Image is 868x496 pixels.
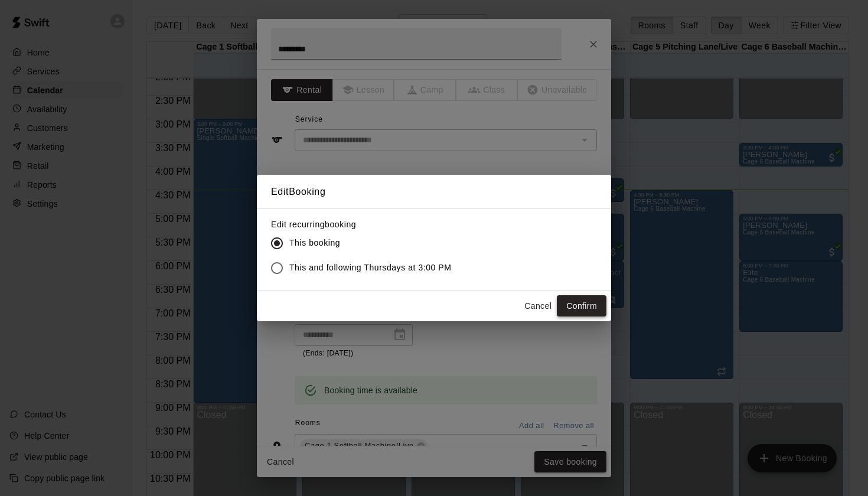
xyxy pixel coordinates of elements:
[557,295,606,317] button: Confirm
[257,175,611,209] h2: Edit Booking
[271,218,461,230] label: Edit recurring booking
[519,295,557,317] button: Cancel
[289,237,340,249] span: This booking
[289,262,452,274] span: This and following Thursdays at 3:00 PM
